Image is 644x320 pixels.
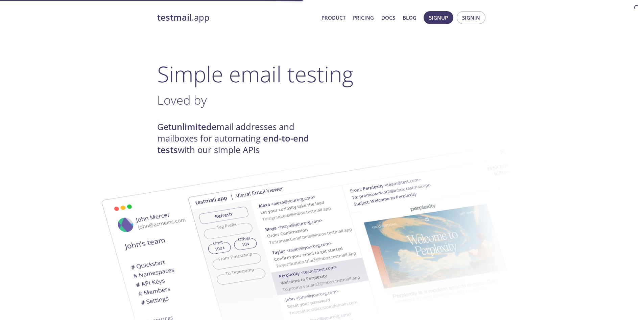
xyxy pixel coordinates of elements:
[381,13,395,22] a: Docs
[321,13,345,22] a: Product
[424,11,453,24] button: Signup
[157,91,207,108] span: Loved by
[157,121,322,156] h4: Get email addresses and mailboxes for automating with our simple APIs
[403,13,416,22] a: Blog
[171,121,212,133] strong: unlimited
[457,11,485,24] button: Signin
[429,13,448,22] span: Signup
[157,132,309,156] strong: end-to-end tests
[462,13,480,22] span: Signin
[157,12,316,23] a: testmail.app
[157,61,487,87] h1: Simple email testing
[353,13,374,22] a: Pricing
[157,12,192,23] strong: testmail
